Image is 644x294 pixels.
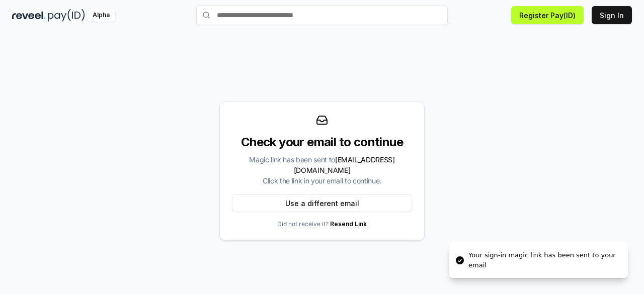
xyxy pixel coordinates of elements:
a: Resend Link [330,220,367,228]
button: Sign In [592,6,632,24]
button: Register Pay(ID) [511,6,584,24]
img: pay_id [48,9,85,22]
div: Your sign-in magic link has been sent to your email [468,250,620,270]
div: Magic link has been sent to Click the link in your email to continue. [232,154,412,186]
button: Use a different email [232,194,412,212]
span: [EMAIL_ADDRESS][DOMAIN_NAME] [294,155,395,174]
div: Alpha [87,9,115,22]
img: reveel_dark [12,9,46,22]
p: Did not receive it? [277,220,367,228]
div: Check your email to continue [232,134,412,150]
